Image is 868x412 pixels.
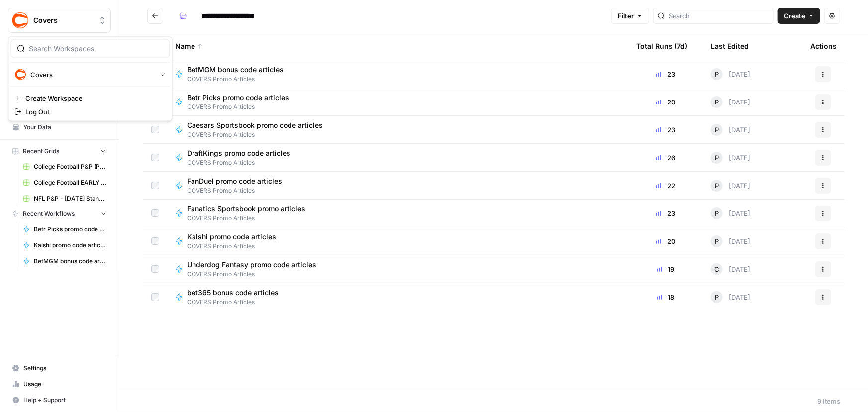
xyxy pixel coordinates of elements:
[817,396,840,406] div: 9 Items
[8,376,111,392] a: Usage
[18,253,111,269] a: BetMGM bonus code articles
[618,11,634,21] span: Filter
[636,292,695,302] div: 18
[711,152,750,164] div: [DATE]
[711,235,750,247] div: [DATE]
[10,91,170,105] a: Create Workspace
[34,241,106,250] span: Kalshi promo code articles
[636,125,695,135] div: 23
[711,32,749,60] div: Last Edited
[23,364,106,373] span: Settings
[175,65,620,84] a: BetMGM bonus code articlesCOVERS Promo Articles
[187,298,287,307] span: COVERS Promo Articles
[18,221,111,237] a: Betr Picks promo code articles
[711,68,750,80] div: [DATE]
[187,270,324,279] span: COVERS Promo Articles
[23,147,59,156] span: Recent Grids
[611,8,649,24] button: Filter
[8,206,111,221] button: Recent Workflows
[23,396,106,405] span: Help + Support
[175,120,620,139] a: Caesars Sportsbook promo code articlesCOVERS Promo Articles
[175,232,620,251] a: Kalshi promo code articlesCOVERS Promo Articles
[715,153,719,163] span: P
[636,32,687,60] div: Total Runs (7d)
[175,93,620,111] a: Betr Picks promo code articlesCOVERS Promo Articles
[23,380,106,389] span: Usage
[715,292,719,302] span: P
[175,260,620,279] a: Underdog Fantasy promo code articlesCOVERS Promo Articles
[34,162,106,171] span: College Football P&P (Production) Grid (2)
[711,291,750,303] div: [DATE]
[8,8,111,33] button: Workspace: Covers
[8,37,172,121] div: Workspace: Covers
[187,186,290,195] span: COVERS Promo Articles
[711,124,750,136] div: [DATE]
[187,65,284,75] span: BetMGM bonus code articles
[636,264,695,274] div: 19
[8,360,111,376] a: Settings
[187,232,276,242] span: Kalshi promo code articles
[11,11,29,29] img: Covers Logo
[187,288,279,298] span: bet365 bonus code articles
[636,69,695,79] div: 23
[8,119,111,135] a: Your Data
[715,69,719,79] span: P
[8,144,111,159] button: Recent Grids
[715,208,719,218] span: P
[18,191,111,206] a: NFL P&P - [DATE] Standard (Production) Grid
[636,236,695,246] div: 20
[187,214,313,223] span: COVERS Promo Articles
[147,8,163,24] button: Go back
[187,260,316,270] span: Underdog Fantasy promo code articles
[187,242,284,251] span: COVERS Promo Articles
[810,32,837,60] div: Actions
[175,204,620,223] a: Fanatics Sportsbook promo articlesCOVERS Promo Articles
[711,207,750,219] div: [DATE]
[636,153,695,163] div: 26
[187,75,291,84] span: COVERS Promo Articles
[8,392,111,408] button: Help + Support
[636,97,695,107] div: 20
[30,70,153,80] span: Covers
[34,194,106,203] span: NFL P&P - [DATE] Standard (Production) Grid
[175,148,620,167] a: DraftKings promo code articlesCOVERS Promo Articles
[715,236,719,246] span: P
[187,103,297,111] span: COVERS Promo Articles
[175,32,620,60] div: Name
[636,181,695,191] div: 22
[10,105,170,119] a: Log Out
[714,264,719,274] span: C
[23,209,75,218] span: Recent Workflows
[14,69,26,81] img: Covers Logo
[23,123,106,132] span: Your Data
[18,175,111,191] a: College Football EARLY LEANS (Production) Grid (1)
[715,125,719,135] span: P
[778,8,820,24] button: Create
[636,208,695,218] div: 23
[18,237,111,253] a: Kalshi promo code articles
[711,180,750,192] div: [DATE]
[187,130,331,139] span: COVERS Promo Articles
[34,257,106,266] span: BetMGM bonus code articles
[669,11,770,21] input: Search
[187,93,289,103] span: Betr Picks promo code articles
[715,97,719,107] span: P
[175,288,620,307] a: bet365 bonus code articlesCOVERS Promo Articles
[29,44,163,54] input: Search Workspaces
[25,93,162,103] span: Create Workspace
[187,158,298,167] span: COVERS Promo Articles
[187,148,290,158] span: DraftKings promo code articles
[33,15,94,25] span: Covers
[187,204,305,214] span: Fanatics Sportsbook promo articles
[711,263,750,275] div: [DATE]
[715,181,719,191] span: P
[18,159,111,175] a: College Football P&P (Production) Grid (2)
[175,176,620,195] a: FanDuel promo code articlesCOVERS Promo Articles
[187,176,282,186] span: FanDuel promo code articles
[711,96,750,108] div: [DATE]
[187,120,323,130] span: Caesars Sportsbook promo code articles
[34,225,106,234] span: Betr Picks promo code articles
[34,178,106,187] span: College Football EARLY LEANS (Production) Grid (1)
[784,11,805,21] span: Create
[25,107,162,117] span: Log Out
